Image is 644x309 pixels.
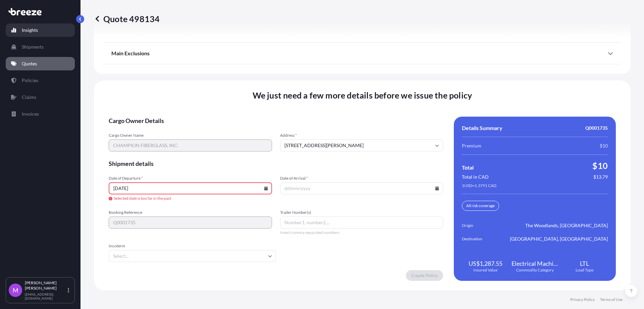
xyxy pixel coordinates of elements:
input: dd/mm/yyyy [109,182,272,194]
a: Privacy Policy [570,297,595,302]
a: Shipments [6,40,75,54]
a: Quotes [6,57,75,70]
input: dd/mm/yyyy [280,182,443,194]
span: Destination [462,236,499,242]
p: Invoices [22,111,39,117]
input: Number1, number2,... [280,217,443,229]
div: All risk coverage [462,201,499,211]
span: Booking Reference [109,210,272,215]
span: $13.79 [593,174,608,180]
div: Main Exclusions [111,45,613,61]
input: Cargo owner address [280,139,443,151]
p: [EMAIL_ADDRESS][DOMAIN_NAME] [25,292,66,300]
p: [PERSON_NAME] [PERSON_NAME] [25,280,66,291]
span: Date of Departure [109,176,272,181]
span: The Woodlands, [GEOGRAPHIC_DATA] [525,222,608,229]
span: $10 [600,142,608,149]
span: Commodity Category [516,267,554,273]
span: Date of Arrival [280,176,443,181]
span: Selected date is too far in the past [109,196,272,201]
a: Claims [6,90,75,104]
span: Incoterm [109,243,276,249]
span: Q0001735 [585,125,608,131]
a: Policies [6,74,75,87]
span: Premium [462,142,481,149]
p: Insights [22,27,38,34]
span: We just need a few more details before we issue the policy [253,90,472,101]
span: Details Summary [462,125,502,131]
p: Quotes [22,60,37,67]
span: Insured Value [473,267,497,273]
p: Create Policy [411,272,438,279]
a: Terms of Use [600,297,623,302]
span: Shipment details [109,160,443,168]
span: Main Exclusions [111,50,150,57]
span: Cargo Owner Name [109,133,272,138]
button: Create Policy [406,270,443,281]
span: 1 USD = 1.3791 CAD [462,183,496,188]
span: Total in CAD [462,174,489,180]
span: Origin [462,222,499,229]
span: M [13,287,18,294]
span: LTL [580,259,589,267]
p: Shipments [22,44,44,50]
span: Total [462,164,474,171]
span: Load Type [576,267,593,273]
p: Policies [22,77,38,84]
span: Cargo Owner Details [109,117,443,125]
p: Quote 498134 [94,13,160,24]
a: Insights [6,23,75,37]
span: Address [280,133,443,138]
input: Select... [109,250,276,262]
p: Claims [22,94,36,101]
span: Trailer Number(s) [280,210,443,215]
span: [GEOGRAPHIC_DATA], [GEOGRAPHIC_DATA] [510,236,608,242]
span: US$1,287.55 [469,259,502,267]
span: Electrical Machinery and Equipment [512,259,558,267]
input: Your internal reference [109,217,272,229]
span: $10 [592,160,608,171]
a: Invoices [6,107,75,121]
span: Insert comma-separated numbers [280,230,443,235]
